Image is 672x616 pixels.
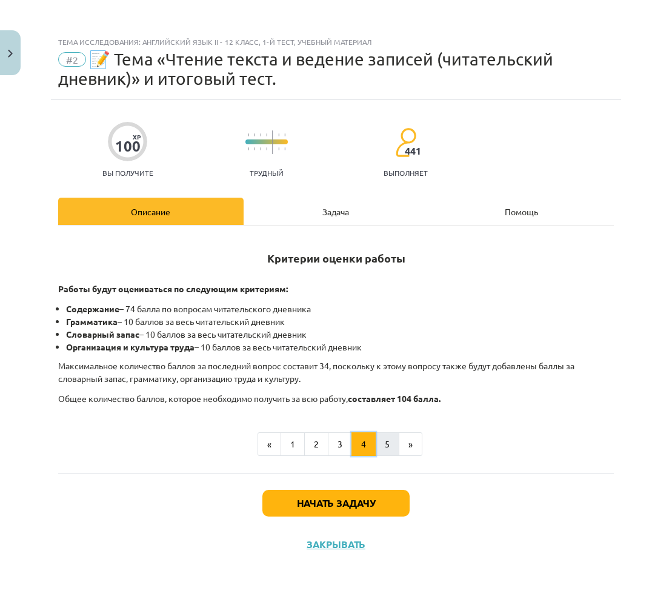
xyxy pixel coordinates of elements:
[260,147,261,150] img: icon-short-line-57e1e144782c952c97e751825c79c345078a6d821885a25fce030b3d8c18986b.svg
[267,438,271,449] font: «
[307,538,365,551] font: Закрывать
[284,133,285,136] img: icon-short-line-57e1e144782c952c97e751825c79c345078a6d821885a25fce030b3d8c18986b.svg
[58,360,574,384] font: Максимальное количество баллов за последний вопрос составит 34, поскольку к этому вопросу также б...
[66,341,195,352] font: Организация и культура труда
[102,168,153,178] font: Вы получите
[272,130,273,154] img: icon-long-line-d9ea69661e0d244f92f715978eff75569469978d946b2353a9bb055b3ed8787d.svg
[66,303,119,314] font: Содержание
[266,133,267,136] img: icon-short-line-57e1e144782c952c97e751825c79c345078a6d821885a25fce030b3d8c18986b.svg
[66,53,78,65] font: #2
[258,432,281,457] button: «
[303,538,369,551] button: Закрывать
[260,133,261,136] img: icon-short-line-57e1e144782c952c97e751825c79c345078a6d821885a25fce030b3d8c18986b.svg
[119,303,311,314] font: – 74 балла по вопросам читательского дневника
[328,432,352,457] button: 3
[267,251,405,265] font: Критерии оценки работы
[284,147,285,150] img: icon-short-line-57e1e144782c952c97e751825c79c345078a6d821885a25fce030b3d8c18986b.svg
[304,432,328,457] button: 2
[361,438,366,449] font: 4
[278,133,279,136] img: icon-short-line-57e1e144782c952c97e751825c79c345078a6d821885a25fce030b3d8c18986b.svg
[58,432,614,457] nav: Пример навигации по странице
[115,136,141,155] font: 100
[405,144,421,157] font: 441
[250,168,284,178] font: Трудный
[348,393,441,404] font: составляет 104 балла.
[262,490,410,517] button: Начать задачу
[58,283,288,294] font: Работы будут оцениваться по следующим критериям:
[131,206,170,217] font: Описание
[281,432,305,457] button: 1
[133,132,141,141] font: XP
[58,49,553,89] font: 📝 Тема «Чтение текста и ведение записей (читательский дневник)» и итоговый тест.
[66,329,139,340] font: Словарный запас
[314,438,319,449] font: 2
[505,206,538,217] font: Помощь
[290,438,295,449] font: 1
[195,341,362,352] font: – 10 баллов за весь читательский дневник
[254,147,255,150] img: icon-short-line-57e1e144782c952c97e751825c79c345078a6d821885a25fce030b3d8c18986b.svg
[385,438,390,449] font: 5
[266,147,267,150] img: icon-short-line-57e1e144782c952c97e751825c79c345078a6d821885a25fce030b3d8c18986b.svg
[395,127,416,158] img: students-c634bb4e5e11cddfef0936a35e636f08e4e9abd3cc4e673bd6f9a4125e45ecb1.svg
[58,37,371,47] font: Тема исследования: Английский язык II - 12 класс, 1-й тест, учебный материал
[66,316,118,327] font: Грамматика
[297,497,375,509] font: Начать задачу
[58,393,348,404] font: Общее количество баллов, которое необходимо получить за всю работу,
[118,316,285,327] font: – 10 баллов за весь читательский дневник
[399,432,422,457] button: »
[278,147,279,150] img: icon-short-line-57e1e144782c952c97e751825c79c345078a6d821885a25fce030b3d8c18986b.svg
[351,432,376,457] button: 4
[322,206,349,217] font: Задача
[408,438,413,449] font: »
[248,133,249,136] img: icon-short-line-57e1e144782c952c97e751825c79c345078a6d821885a25fce030b3d8c18986b.svg
[8,50,13,58] img: icon-close-lesson-0947bae3869378f0d4975bcd49f059093ad1ed9edebbc8119c70593378902aed.svg
[139,329,307,340] font: – 10 баллов за весь читательский дневник
[384,168,428,178] font: выполняет
[375,432,399,457] button: 5
[338,438,342,449] font: 3
[248,147,249,150] img: icon-short-line-57e1e144782c952c97e751825c79c345078a6d821885a25fce030b3d8c18986b.svg
[254,133,255,136] img: icon-short-line-57e1e144782c952c97e751825c79c345078a6d821885a25fce030b3d8c18986b.svg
